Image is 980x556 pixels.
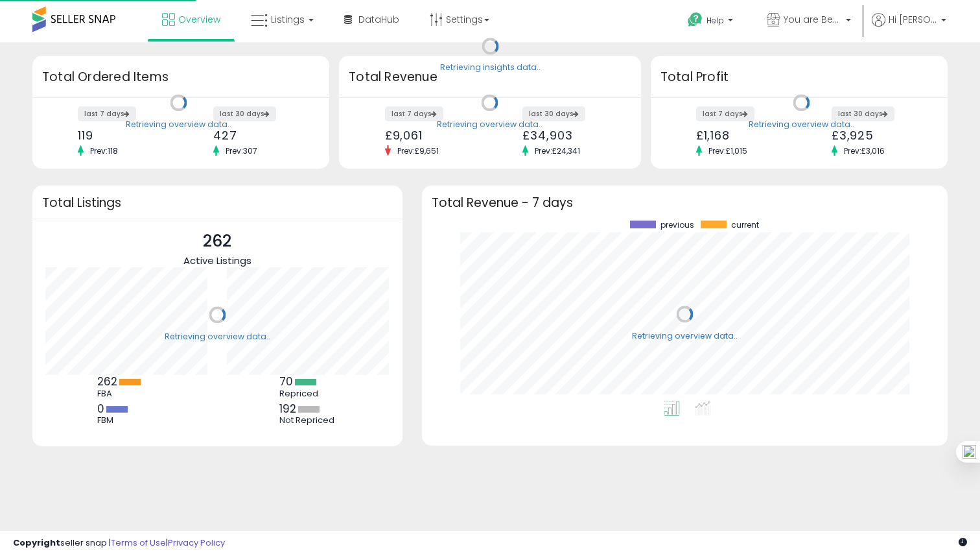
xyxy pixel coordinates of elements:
[271,13,305,26] span: Listings
[687,12,703,28] i: Get Help
[111,537,166,549] a: Terms of Use
[962,445,976,459] img: one_i.png
[13,537,225,550] div: seller snap | |
[749,119,854,130] div: Retrieving overview data..
[126,119,231,130] div: Retrieving overview data..
[706,15,724,26] span: Help
[872,13,946,42] a: Hi [PERSON_NAME]
[889,13,937,26] span: Hi [PERSON_NAME]
[165,331,270,343] div: Retrieving overview data..
[168,537,225,549] a: Privacy Policy
[13,537,60,549] strong: Copyright
[632,330,738,342] div: Retrieving overview data..
[677,2,746,42] a: Help
[784,13,842,26] span: You are Beautiful ([GEOGRAPHIC_DATA])
[178,13,220,26] span: Overview
[358,13,399,26] span: DataHub
[437,119,542,130] div: Retrieving overview data..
